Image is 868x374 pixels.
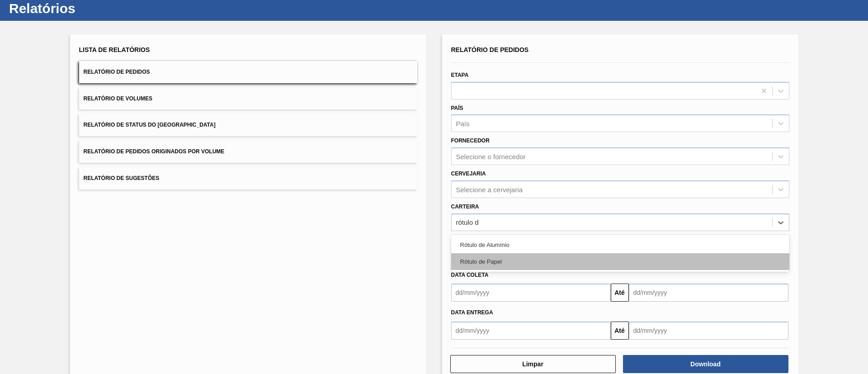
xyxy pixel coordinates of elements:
[9,3,170,14] h1: Relatórios
[456,185,523,193] div: Selecione a cervejaria
[79,141,417,163] button: Relatório de Pedidos Originados por Volume
[451,46,529,53] span: Relatório de Pedidos
[611,322,629,340] button: Até
[611,284,629,302] button: Até
[456,120,470,128] div: País
[84,69,150,75] span: Relatório de Pedidos
[451,272,489,278] span: Data coleta
[451,170,486,177] label: Cervejaria
[79,46,150,53] span: Lista de Relatórios
[84,175,160,181] span: Relatório de Sugestões
[451,237,789,253] div: Rótulo de Alumínio
[451,137,490,144] label: Fornecedor
[451,322,611,340] input: dd/mm/yyyy
[84,122,216,128] span: Relatório de Status do [GEOGRAPHIC_DATA]
[451,309,493,316] span: Data entrega
[451,284,611,302] input: dd/mm/yyyy
[84,95,152,102] span: Relatório de Volumes
[456,153,526,161] div: Selecione o fornecedor
[629,284,788,302] input: dd/mm/yyyy
[623,355,788,373] button: Download
[79,61,417,83] button: Relatório de Pedidos
[79,167,417,189] button: Relatório de Sugestões
[451,72,469,78] label: Etapa
[451,105,463,111] label: País
[79,88,417,110] button: Relatório de Volumes
[629,322,788,340] input: dd/mm/yyyy
[451,204,479,210] label: Carteira
[450,355,616,373] button: Limpar
[451,253,789,270] div: Rótulo de Papel
[79,114,417,136] button: Relatório de Status do [GEOGRAPHIC_DATA]
[84,148,225,155] span: Relatório de Pedidos Originados por Volume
